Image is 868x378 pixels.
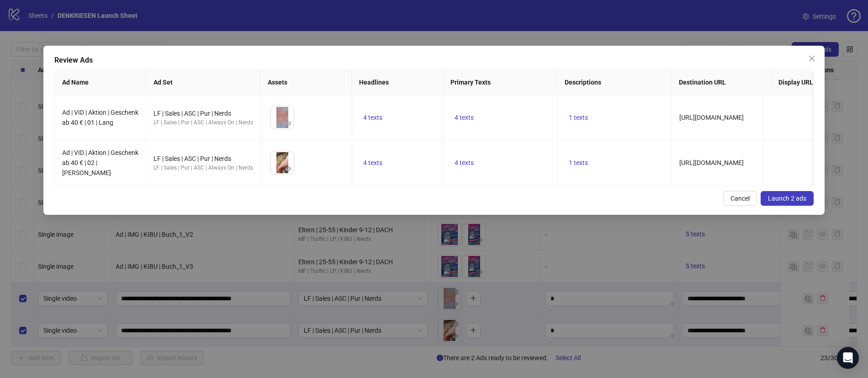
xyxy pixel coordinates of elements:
[451,112,477,123] button: 4 texts
[771,70,863,95] th: Display URL
[565,112,592,123] button: 1 texts
[260,70,352,95] th: Assets
[146,70,260,95] th: Ad Set
[55,70,146,95] th: Ad Name
[455,159,474,166] span: 4 texts
[455,114,474,121] span: 4 texts
[360,157,386,168] button: 4 texts
[451,157,477,168] button: 4 texts
[153,118,253,127] div: LF | Sales | Pur | ASC | Always On | Nerds
[557,70,672,95] th: Descriptions
[271,151,294,174] img: Asset 1
[54,55,814,66] div: Review Ads
[808,55,815,62] span: close
[569,159,588,166] span: 1 texts
[153,108,253,118] div: LF | Sales | ASC | Pur | Nerds
[271,106,294,129] img: Asset 1
[360,112,386,123] button: 4 texts
[730,195,750,202] span: Cancel
[804,51,819,66] button: Close
[352,70,443,95] th: Headlines
[761,191,814,206] button: Launch 2 ads
[679,114,744,121] span: [URL][DOMAIN_NAME]
[672,70,771,95] th: Destination URL
[153,154,253,164] div: LF | Sales | ASC | Pur | Nerds
[153,164,253,172] div: LF | Sales | Pur | ASC | Always On | Nerds
[679,159,744,166] span: [URL][DOMAIN_NAME]
[285,120,291,127] span: eye
[723,191,757,206] button: Cancel
[363,159,382,166] span: 4 texts
[283,163,294,174] button: Preview
[768,195,806,202] span: Launch 2 ads
[285,165,291,172] span: eye
[283,118,294,129] button: Preview
[565,157,592,168] button: 1 texts
[569,114,588,121] span: 1 texts
[443,70,557,95] th: Primary Texts
[62,149,138,176] span: Ad | VID | Aktion | Geschenk ab 40 € | 02 | [PERSON_NAME]
[62,109,138,126] span: Ad | VID | Aktion | Geschenk ab 40 € | 01 | Lang
[363,114,382,121] span: 4 texts
[837,347,859,369] div: Open Intercom Messenger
